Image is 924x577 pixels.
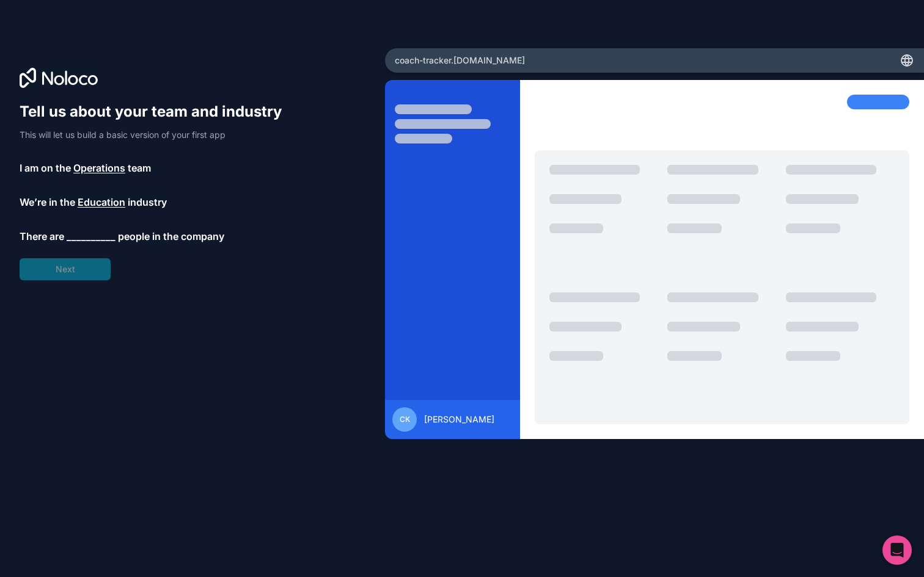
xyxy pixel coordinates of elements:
span: __________ [67,229,116,244]
span: industry [128,195,167,209]
span: people in the company [118,229,224,244]
span: We’re in the [20,195,75,209]
span: Operations [73,161,125,175]
div: Open Intercom Messenger [882,535,912,565]
span: [PERSON_NAME] [424,413,494,426]
p: This will let us build a basic version of your first app [20,129,293,141]
span: Education [78,195,125,209]
span: There are [20,229,64,244]
span: CK [400,415,410,424]
h1: Tell us about your team and industry [20,102,293,122]
span: I am on the [20,161,71,175]
span: team [128,161,151,175]
span: coach-tracker .[DOMAIN_NAME] [395,54,525,67]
